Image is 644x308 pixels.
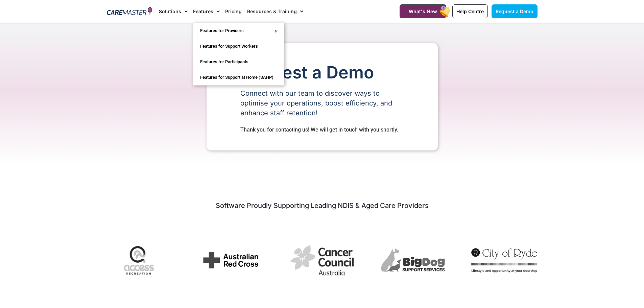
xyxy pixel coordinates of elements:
[198,246,264,274] img: Australian Red Cross uses CareMaster CRM software to manage their service and community support f...
[380,247,446,273] img: BigDog Support Services uses CareMaster NDIS Software to manage their disability support business...
[107,201,538,210] h2: Software Proudly Supporting Leading NDIS & Aged Care Providers
[289,242,355,281] div: 2 / 7
[193,54,284,70] a: Features for Participants
[107,236,538,287] div: Image Carousel
[400,4,446,18] a: What's New
[289,242,355,279] img: Cancer Council Australia manages its provider services with CareMaster Software, offering compreh...
[193,23,284,39] a: Features for Providers
[409,8,437,14] span: What's New
[107,6,152,17] img: CareMaster Logo
[193,70,284,85] a: Features for Support at Home (SAHP)
[472,248,538,275] div: 4 / 7
[198,246,264,276] div: 1 / 7
[106,236,172,287] div: 7 / 7
[240,89,404,118] p: Connect with our team to discover ways to optimise your operations, boost efficiency, and enhance...
[380,247,446,276] div: 3 / 7
[106,236,172,285] img: Access Recreation, a CareMaster NDIS CRM client, delivers comprehensive, support services for div...
[193,39,284,54] a: Features for Support Workers
[496,8,533,14] span: Request a Demo
[456,8,484,14] span: Help Centre
[240,63,404,82] h1: Request a Demo
[492,4,538,18] a: Request a Demo
[472,248,538,273] img: City of Ryde City Council uses CareMaster CRM to manage provider operations, specialising in dive...
[193,23,284,86] ul: Features
[452,4,488,18] a: Help Centre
